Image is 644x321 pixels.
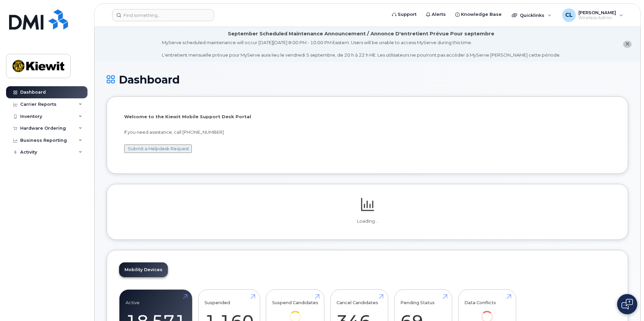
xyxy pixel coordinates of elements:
p: Loading... [119,218,616,224]
div: September Scheduled Maintenance Announcement / Annonce D'entretient Prévue Pour septembre [228,30,494,37]
button: Submit a Helpdesk Request [124,145,192,153]
div: MyServe scheduled maintenance will occur [DATE][DATE] 8:00 PM - 10:00 PM Eastern. Users will be u... [162,39,561,58]
img: Open chat [621,299,633,310]
a: Submit a Helpdesk Request [128,146,189,151]
button: close notification [623,41,632,48]
p: Welcome to the Kiewit Mobile Support Desk Portal [124,114,611,120]
p: If you need assistance, call [PHONE_NUMBER] [124,129,611,135]
h1: Dashboard [107,74,628,86]
a: Mobility Devices [119,262,168,277]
